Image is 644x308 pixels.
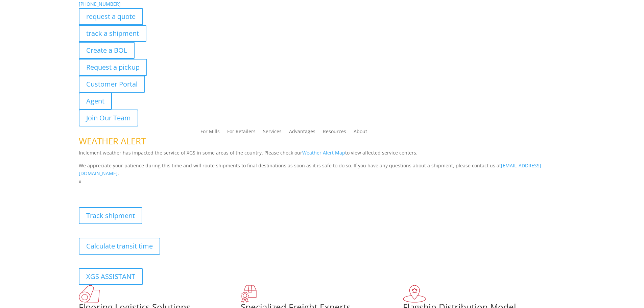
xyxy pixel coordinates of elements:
a: Resources [323,129,346,137]
a: Customer Portal [79,76,145,93]
b: Visibility, transparency, and control for your entire supply chain. [79,187,230,193]
a: For Retailers [227,129,256,137]
a: [PHONE_NUMBER] [79,1,121,7]
p: x [79,177,566,186]
p: Inclement weather has impacted the service of XGS in some areas of the country. Please check our ... [79,149,566,162]
img: xgs-icon-focused-on-flooring-red [241,285,257,303]
p: We appreciate your patience during this time and will route shipments to final destinations as so... [79,162,566,178]
a: Calculate transit time [79,238,160,255]
a: Create a BOL [79,42,135,59]
a: Services [263,129,282,137]
img: xgs-icon-flagship-distribution-model-red [403,285,426,303]
a: request a quote [79,8,143,25]
a: For Mills [200,129,220,137]
a: track a shipment [79,25,146,42]
a: About [354,129,367,137]
a: Track shipment [79,207,142,224]
a: XGS ASSISTANT [79,268,143,285]
a: Agent [79,93,112,110]
a: Join Our Team [79,110,138,126]
img: xgs-icon-total-supply-chain-intelligence-red [79,285,100,303]
a: Request a pickup [79,59,147,76]
a: Advantages [289,129,315,137]
a: Weather Alert Map [302,149,345,156]
span: WEATHER ALERT [79,135,146,147]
